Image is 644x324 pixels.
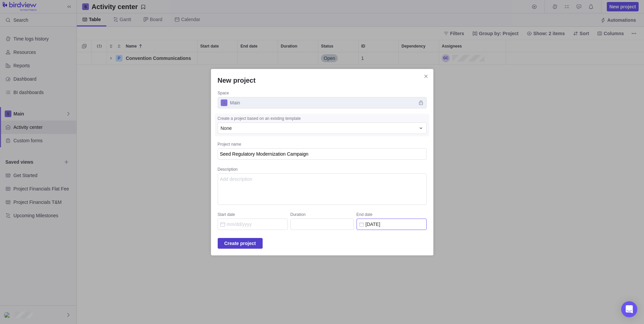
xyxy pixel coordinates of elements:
[218,116,427,123] div: Create a project based on an existing template
[218,148,427,160] textarea: Project name
[218,142,427,148] div: Project name
[218,167,427,173] div: Description
[224,239,256,247] span: Create project
[621,301,637,317] div: Open Intercom Messenger
[218,212,288,219] div: Start date
[357,219,427,230] input: End date
[357,212,427,219] div: End date
[218,76,427,85] h2: New project
[211,69,433,255] div: New project
[218,219,288,230] input: Start date
[218,90,427,97] div: Space
[221,125,232,132] span: None
[218,238,263,249] span: Create project
[421,72,431,81] span: Close
[290,219,354,230] input: Duration
[218,173,427,205] textarea: Description
[290,212,354,219] div: Duration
